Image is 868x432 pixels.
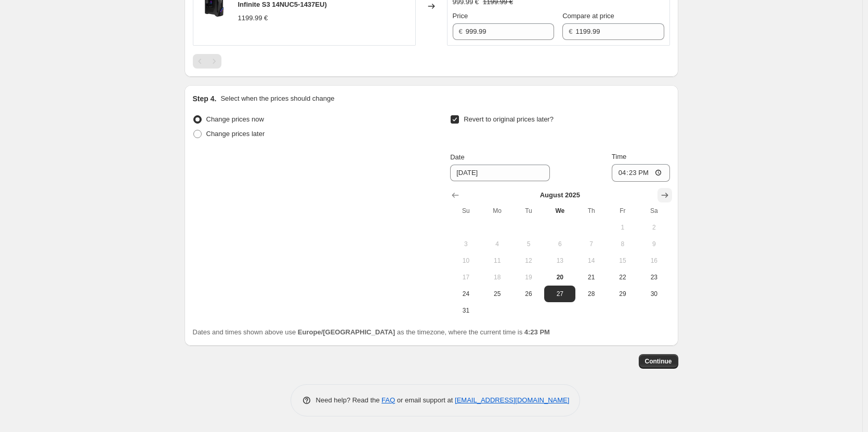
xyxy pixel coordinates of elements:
span: 24 [454,290,477,298]
span: Change prices later [206,130,265,138]
span: We [548,207,571,215]
span: 4 [486,240,509,248]
button: Thursday August 7 2025 [575,236,607,252]
span: 21 [580,273,602,281]
th: Tuesday [513,203,544,219]
span: 5 [517,240,540,248]
nav: Pagination [193,54,221,69]
button: Wednesday August 13 2025 [544,252,575,269]
button: Saturday August 9 2025 [638,236,669,252]
span: 23 [642,273,665,281]
span: 10 [454,256,477,265]
button: Friday August 29 2025 [607,286,638,302]
span: 31 [454,306,477,315]
span: Compare at price [562,12,614,20]
span: 18 [486,273,509,281]
span: 26 [517,290,540,298]
span: 17 [454,273,477,281]
button: Friday August 22 2025 [607,269,638,286]
button: Monday August 18 2025 [482,269,513,286]
span: 14 [580,256,602,265]
button: Saturday August 16 2025 [638,252,669,269]
span: 19 [517,273,540,281]
span: 22 [611,273,634,281]
span: 27 [548,290,571,298]
span: 30 [642,290,665,298]
input: 12:00 [612,164,670,182]
span: Date [450,153,464,161]
a: [EMAIL_ADDRESS][DOMAIN_NAME] [455,396,569,404]
button: Saturday August 2 2025 [638,219,669,236]
span: € [459,28,463,35]
p: Select when the prices should change [220,93,334,104]
span: 15 [611,256,634,265]
span: 1 [611,223,634,232]
button: Monday August 25 2025 [482,286,513,302]
span: Tu [517,207,540,215]
span: 7 [580,240,602,248]
button: Monday August 11 2025 [482,252,513,269]
button: Show next month, September 2025 [657,188,672,203]
button: Thursday August 28 2025 [575,286,607,302]
th: Thursday [575,203,607,219]
a: FAQ [382,396,395,404]
th: Sunday [450,203,481,219]
span: Sa [642,207,665,215]
span: Mo [486,207,509,215]
button: Sunday August 3 2025 [450,236,481,252]
th: Friday [607,203,638,219]
span: 6 [548,240,571,248]
button: Wednesday August 27 2025 [544,286,575,302]
span: or email support at [395,396,455,404]
span: Time [612,153,626,160]
th: Monday [482,203,513,219]
button: Friday August 15 2025 [607,252,638,269]
span: 13 [548,256,571,265]
button: Sunday August 24 2025 [450,286,481,302]
span: Dates and times shown above use as the timezone, where the current time is [193,328,550,336]
button: Friday August 1 2025 [607,219,638,236]
button: Monday August 4 2025 [482,236,513,252]
button: Saturday August 30 2025 [638,286,669,302]
b: Europe/[GEOGRAPHIC_DATA] [298,328,395,336]
button: Tuesday August 5 2025 [513,236,544,252]
span: 9 [642,240,665,248]
span: Continue [645,357,672,366]
button: Wednesday August 6 2025 [544,236,575,252]
button: Show previous month, July 2025 [448,188,463,203]
span: 2 [642,223,665,232]
span: 8 [611,240,634,248]
button: Thursday August 14 2025 [575,252,607,269]
input: 8/20/2025 [450,165,550,181]
span: Price [453,12,468,20]
button: Tuesday August 19 2025 [513,269,544,286]
div: 1199.99 € [238,13,268,23]
b: 4:23 PM [524,328,550,336]
span: 20 [548,273,571,281]
span: 25 [486,290,509,298]
span: 12 [517,256,540,265]
span: € [569,28,572,35]
span: 11 [486,256,509,265]
span: 29 [611,290,634,298]
button: Today Wednesday August 20 2025 [544,269,575,286]
button: Sunday August 10 2025 [450,252,481,269]
span: Su [454,207,477,215]
th: Saturday [638,203,669,219]
th: Wednesday [544,203,575,219]
span: 3 [454,240,477,248]
span: Revert to original prices later? [464,115,554,123]
button: Friday August 8 2025 [607,236,638,252]
span: Need help? Read the [316,396,382,404]
h2: Step 4. [193,93,217,104]
button: Tuesday August 12 2025 [513,252,544,269]
button: Saturday August 23 2025 [638,269,669,286]
span: 28 [580,290,602,298]
button: Tuesday August 26 2025 [513,286,544,302]
button: Continue [639,354,678,369]
button: Sunday August 31 2025 [450,302,481,319]
span: Fr [611,207,634,215]
button: Sunday August 17 2025 [450,269,481,286]
span: Change prices now [206,115,264,123]
button: Thursday August 21 2025 [575,269,607,286]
